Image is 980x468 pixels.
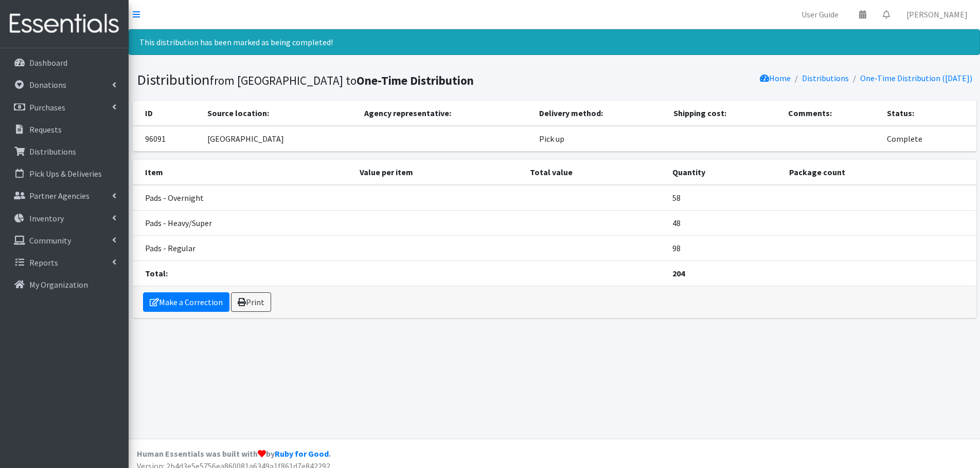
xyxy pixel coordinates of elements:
h1: Distribution [137,71,551,89]
td: Pads - Heavy/Super [133,210,353,235]
a: Pick Ups & Deliveries [4,163,124,184]
th: Value per item [353,160,524,185]
img: HumanEssentials [4,7,124,41]
strong: Human Essentials was built with by . [137,448,331,459]
a: [PERSON_NAME] [898,4,976,25]
th: Shipping cost: [667,101,782,126]
a: User Guide [793,4,847,25]
a: Purchases [4,97,124,118]
p: My Organization [29,279,88,290]
th: Package count [783,160,976,185]
th: Quantity [666,160,783,185]
p: Reports [29,257,58,268]
th: Source location: [201,101,358,126]
th: Agency representative: [358,101,533,126]
a: Make a Correction [143,292,229,312]
td: 98 [666,235,783,260]
strong: Total: [145,268,168,278]
p: Donations [29,80,66,90]
td: [GEOGRAPHIC_DATA] [201,126,358,152]
td: Pads - Regular [133,235,353,260]
b: One-Time Distribution [357,73,474,88]
a: My Organization [4,274,124,295]
a: Dashboard [4,52,124,73]
a: Distributions [4,141,124,162]
p: Community [29,235,71,246]
th: Delivery method: [533,101,667,126]
th: Item [133,160,353,185]
small: from [GEOGRAPHIC_DATA] to [210,73,474,88]
th: Comments: [782,101,881,126]
td: Pick up [533,126,667,152]
a: Ruby for Good [275,448,329,459]
a: Inventory [4,208,124,229]
p: Pick Ups & Deliveries [29,169,102,179]
strong: 204 [672,268,685,278]
p: Partner Agencies [29,191,90,201]
td: 48 [666,210,783,235]
td: 96091 [133,126,202,152]
th: Status: [881,101,976,126]
a: Partner Agencies [4,185,124,206]
a: Distributions [802,73,849,83]
p: Purchases [29,102,65,113]
a: Print [231,292,271,312]
a: Reports [4,252,124,273]
a: Requests [4,119,124,140]
th: ID [133,101,202,126]
div: This distribution has been marked as being completed! [129,29,980,55]
p: Distributions [29,146,76,157]
td: Pads - Overnight [133,185,353,211]
p: Dashboard [29,58,67,68]
p: Inventory [29,213,64,223]
td: Complete [881,126,976,152]
a: Community [4,230,124,251]
td: 58 [666,185,783,211]
a: Donations [4,74,124,95]
th: Total value [524,160,666,185]
a: One-Time Distribution ([DATE]) [860,73,972,83]
p: Requests [29,124,62,135]
a: Home [760,73,791,83]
